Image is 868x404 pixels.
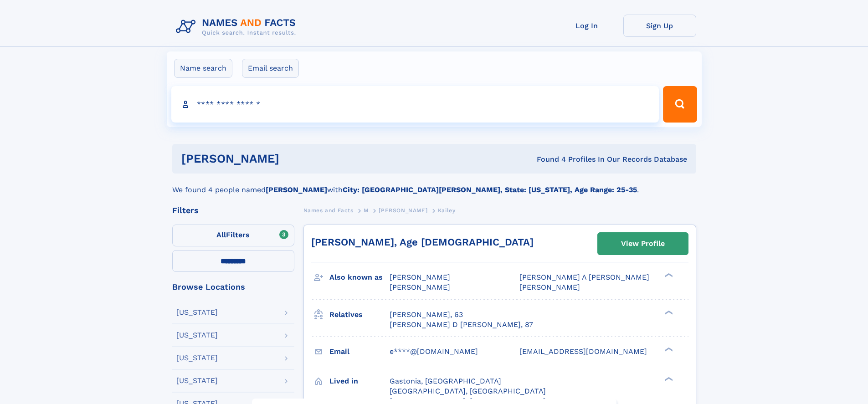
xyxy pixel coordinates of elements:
span: Kailey [438,207,456,214]
a: [PERSON_NAME] D [PERSON_NAME], 87 [390,320,533,330]
div: We found 4 people named with . [172,174,696,195]
div: [US_STATE] [176,377,218,384]
h3: Relatives [329,307,390,322]
a: M [364,205,369,216]
div: ❯ [663,272,673,278]
div: Browse Locations [172,283,294,291]
a: View Profile [598,233,688,255]
h3: Also known as [329,270,390,285]
div: View Profile [621,233,665,254]
span: [GEOGRAPHIC_DATA], [GEOGRAPHIC_DATA] [390,387,546,395]
div: [US_STATE] [176,309,218,316]
a: [PERSON_NAME], Age [DEMOGRAPHIC_DATA] [311,236,534,248]
span: [PERSON_NAME] [390,283,450,291]
span: Gastonia, [GEOGRAPHIC_DATA] [390,377,501,385]
a: [PERSON_NAME], 63 [390,310,463,320]
label: Email search [242,59,299,78]
span: [PERSON_NAME] [379,207,427,214]
div: ❯ [663,309,673,315]
b: [PERSON_NAME] [266,185,327,194]
span: M [364,207,369,214]
div: [US_STATE] [176,354,218,362]
span: [PERSON_NAME] [519,283,580,291]
label: Filters [172,225,294,246]
div: ❯ [663,346,673,352]
b: City: [GEOGRAPHIC_DATA][PERSON_NAME], State: [US_STATE], Age Range: 25-35 [343,185,637,194]
a: Sign Up [623,15,696,37]
h1: [PERSON_NAME] [181,153,408,164]
div: Filters [172,206,294,215]
a: [PERSON_NAME] [379,205,427,216]
h3: Email [329,344,390,359]
label: Name search [174,59,232,78]
span: [PERSON_NAME] [390,273,450,281]
a: Log In [550,15,623,37]
div: [US_STATE] [176,332,218,339]
span: [PERSON_NAME] A [PERSON_NAME] [519,273,649,281]
span: [EMAIL_ADDRESS][DOMAIN_NAME] [519,347,647,356]
img: Logo Names and Facts [172,15,303,39]
input: search input [171,86,659,123]
a: Names and Facts [303,205,354,216]
span: All [216,230,226,239]
button: Search Button [663,86,697,123]
div: ❯ [663,376,673,382]
div: Found 4 Profiles In Our Records Database [408,154,687,164]
h3: Lived in [329,373,390,389]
